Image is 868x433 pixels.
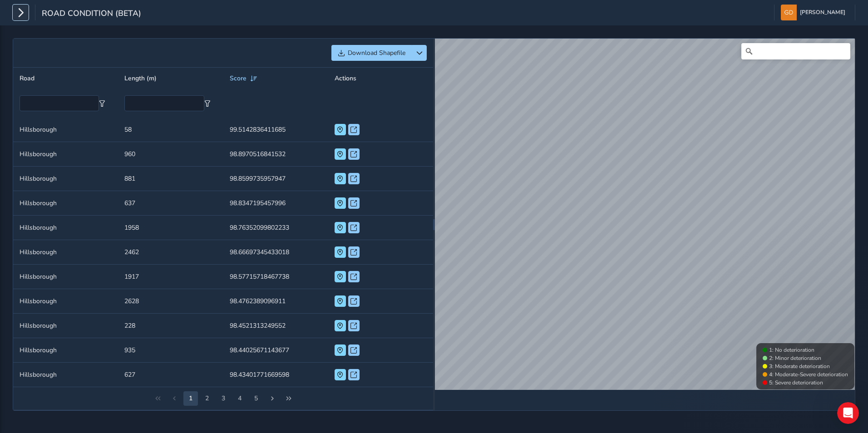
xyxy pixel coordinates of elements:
[118,289,223,314] td: 2628
[837,402,859,424] iframe: Intercom live chat
[118,363,223,387] td: 627
[183,391,198,406] button: Page 2
[223,314,328,338] td: 98.4521313249552
[223,167,328,191] td: 98.8599735957947
[232,391,247,406] button: Page 5
[781,5,848,20] button: [PERSON_NAME]
[223,338,328,363] td: 98.44025671143677
[800,5,845,20] span: [PERSON_NAME]
[13,314,118,338] td: Hillsborough
[741,43,850,59] input: Search
[223,118,328,142] td: 99.5142836411685
[223,363,328,387] td: 98.43401771669598
[118,142,223,167] td: 960
[118,191,223,216] td: 637
[281,391,296,406] button: Last Page
[769,371,848,378] span: 4: Moderate-Severe deterioration
[781,5,797,20] img: diamond-layout
[124,74,157,83] span: Length (m)
[13,142,118,167] td: Hillsborough
[223,142,328,167] td: 98.8970516841532
[13,289,118,314] td: Hillsborough
[13,216,118,240] td: Hillsborough
[118,338,223,363] td: 935
[265,391,280,406] button: Next Page
[223,191,328,216] td: 98.8347195457996
[223,216,328,240] td: 98.76352099802233
[13,118,118,142] td: Hillsborough
[13,167,118,191] td: Hillsborough
[223,240,328,265] td: 98.66697345433018
[435,39,855,390] canvas: Map
[13,240,118,265] td: Hillsborough
[249,391,263,406] button: Page 6
[223,289,328,314] td: 98.4762389096911
[118,314,223,338] td: 228
[13,363,118,387] td: Hillsborough
[769,363,830,370] span: 3: Moderate deterioration
[20,74,35,83] span: Road
[118,240,223,265] td: 2462
[13,265,118,289] td: Hillsborough
[118,265,223,289] td: 1917
[223,265,328,289] td: 98.57715718467738
[216,391,231,406] button: Page 4
[200,391,214,406] button: Page 3
[13,338,118,363] td: Hillsborough
[769,346,814,354] span: 1: No deterioration
[13,191,118,216] td: Hillsborough
[99,100,105,107] button: Filter
[335,74,356,83] span: Actions
[331,45,412,61] button: Download Shapefile
[230,74,247,83] span: Score
[42,8,141,20] span: Road Condition (Beta)
[769,379,823,386] span: 5: Severe deterioration
[769,354,821,362] span: 2: Minor deterioration
[118,167,223,191] td: 881
[118,118,223,142] td: 58
[118,216,223,240] td: 1958
[204,100,211,107] button: Filter
[348,49,405,57] span: Download Shapefile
